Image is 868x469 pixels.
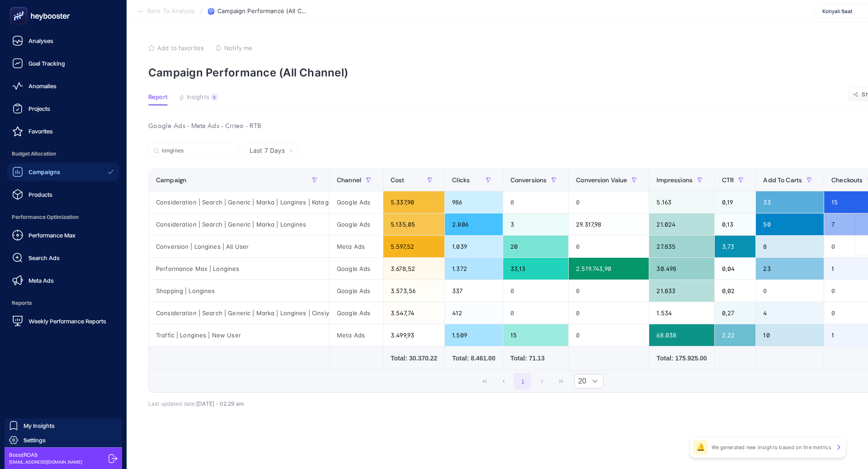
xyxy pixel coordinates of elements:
[383,191,444,213] div: 5.337,90
[445,324,502,346] div: 1.509
[391,176,405,184] span: Cost
[7,163,119,181] a: Campaigns
[576,176,627,184] span: Conversion Value
[7,271,119,289] a: Meta Ads
[149,302,329,324] div: Consideration | Search | Generic | Marka | Longines | Cinsiyet
[503,324,569,346] div: 15
[503,302,569,324] div: 0
[445,191,502,213] div: 986
[330,324,383,346] div: Meta Ads
[763,176,802,184] span: Add To Carts
[391,354,437,363] div: Total: 30.370.22
[712,444,831,451] p: We generated new insights based on the metrics
[569,280,649,302] div: 0
[156,176,186,184] span: Campaign
[7,312,119,330] a: Weekly Performance Reports
[330,302,383,324] div: Google Ads
[7,145,119,163] span: Budget Allocation
[157,44,204,52] span: Add to favorites
[7,185,119,204] a: Products
[28,191,52,198] span: Products
[503,191,569,213] div: 0
[715,280,755,302] div: 0,02
[383,302,444,324] div: 3.547,74
[28,105,50,112] span: Projects
[330,258,383,280] div: Google Ads
[445,213,502,235] div: 2.806
[383,258,444,280] div: 3.678,52
[149,213,329,235] div: Consideration | Search | Generic | Marka | Longines
[162,147,233,154] input: Search
[756,302,824,324] div: 4
[215,44,252,52] button: Notify me
[503,258,569,280] div: 33,13
[656,176,693,184] span: Impressions
[756,191,824,213] div: 33
[7,226,119,244] a: Performance Max
[24,436,46,444] span: Settings
[224,44,252,52] span: Notify me
[330,213,383,235] div: Google Ads
[148,94,168,101] span: Report
[510,176,547,184] span: Conversions
[756,324,824,346] div: 10
[715,258,755,280] div: 0,04
[28,168,60,175] span: Campaigns
[9,459,82,465] span: [EMAIL_ADDRESS][DOMAIN_NAME]
[756,236,824,257] div: 8
[649,302,714,324] div: 1.534
[148,44,204,52] button: Add to favorites
[24,422,55,429] span: My Insights
[514,373,531,390] button: 1
[715,191,755,213] div: 0,19
[756,258,824,280] div: 23
[7,54,119,72] a: Goal Tracking
[503,280,569,302] div: 0
[7,294,119,312] span: Reports
[715,324,755,346] div: 2,22
[649,258,714,280] div: 30.498
[649,236,714,257] div: 27.835
[383,280,444,302] div: 3.573,56
[7,249,119,267] a: Search Ads
[211,94,218,101] div: 8
[7,32,119,50] a: Analyses
[330,280,383,302] div: Google Ads
[649,324,714,346] div: 68.038
[149,280,329,302] div: Shopping | Longines
[756,280,824,302] div: 0
[28,232,75,239] span: Performance Max
[693,440,708,455] div: 🔔
[337,176,361,184] span: Channel
[445,302,502,324] div: 412
[149,236,329,257] div: Conversion | Longines | All User
[330,236,383,257] div: Meta Ads
[715,213,755,235] div: 0,13
[569,302,649,324] div: 0
[149,191,329,213] div: Consideration | Search | Generic | Marka | Longines | Kategori
[330,191,383,213] div: Google Ads
[250,146,285,155] span: Last 7 Days
[28,60,65,67] span: Goal Tracking
[147,8,195,15] span: Back To Analysis
[722,176,734,184] span: CTR
[7,77,119,95] a: Anomalies
[445,258,502,280] div: 1.372
[569,191,649,213] div: 0
[452,176,470,184] span: Clicks
[5,433,122,447] a: Settings
[28,254,60,261] span: Search Ads
[715,302,755,324] div: 0,27
[831,176,863,184] span: Checkouts
[28,128,53,135] span: Favorites
[715,236,755,257] div: 3,73
[503,213,569,235] div: 3
[569,213,649,235] div: 29.317,98
[5,418,122,433] a: My Insights
[649,213,714,235] div: 21.024
[445,236,502,257] div: 1.039
[649,191,714,213] div: 5.163
[383,324,444,346] div: 3.499,93
[569,324,649,346] div: 0
[575,374,586,388] span: Rows per page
